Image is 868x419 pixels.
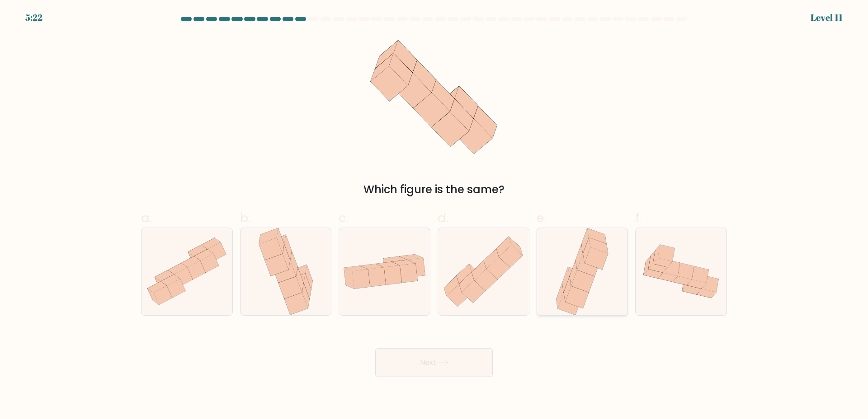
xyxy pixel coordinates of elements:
[537,209,547,227] span: e.
[635,209,642,227] span: f.
[240,209,251,227] span: b.
[141,209,152,227] span: a.
[339,209,349,227] span: c.
[375,348,493,377] button: Next
[438,209,448,227] span: d.
[811,11,843,24] div: Level 11
[25,11,42,24] div: 5:22
[146,182,722,198] div: Which figure is the same?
